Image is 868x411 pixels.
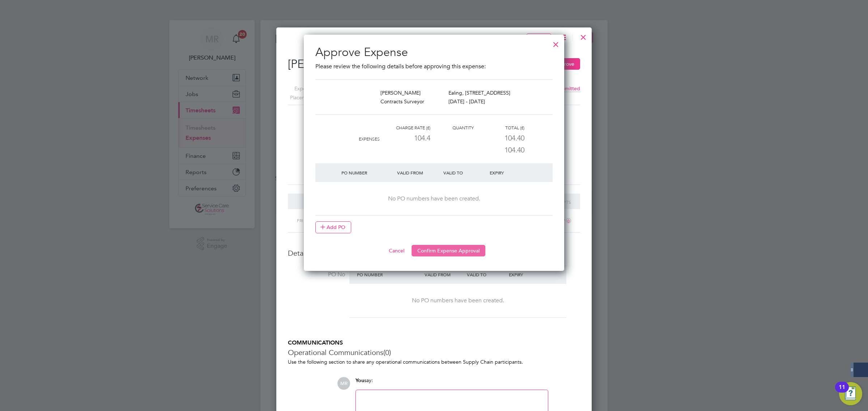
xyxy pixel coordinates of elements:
[279,84,320,93] label: Expense ID
[380,90,421,96] span: [PERSON_NAME]
[548,58,580,70] button: Approve
[355,268,423,281] div: PO Number
[566,218,571,223] i: 0
[315,45,553,60] h2: Approve Expense
[383,245,410,256] button: Cancel
[412,245,485,256] button: Confirm Expense Approval
[474,132,524,144] div: 104.40
[448,98,485,105] span: [DATE] - [DATE]
[315,221,351,233] button: Add PO
[337,377,350,390] span: MR
[288,248,580,258] h3: Details
[395,166,442,179] div: Valid From
[288,339,580,347] h5: COMMUNICATIONS
[448,90,510,96] span: Ealing, [STREET_ADDRESS]
[380,132,430,144] div: 104.4
[357,297,559,304] div: No PO numbers have been created.
[279,93,320,102] label: Placement ID
[288,271,345,278] label: PO No
[507,268,549,281] div: Expiry
[839,387,845,397] div: 11
[356,377,548,390] div: say:
[527,33,551,43] button: Follow
[340,166,395,179] div: PO Number
[380,124,430,132] div: Charge rate (£)
[474,124,524,132] div: Total (£)
[288,348,580,357] h3: Operational Communications
[356,377,364,384] span: You
[556,85,580,92] span: Submitted
[297,217,303,223] span: Fri
[380,98,424,105] span: Contracts Surveyor
[465,268,507,281] div: Valid To
[359,137,380,142] span: Expenses
[323,195,545,203] div: No PO numbers have been created.
[288,57,580,72] h2: [PERSON_NAME] Expense:
[442,166,488,179] div: Valid To
[315,62,553,71] p: Please review the following details before approving this expense:
[383,348,391,357] span: (0)
[505,146,524,154] span: 104.40
[430,124,474,132] div: Quantity
[288,359,580,365] p: Use the following section to share any operational communications between Supply Chain participants.
[488,166,534,179] div: Expiry
[423,268,465,281] div: Valid From
[839,382,862,405] button: Open Resource Center, 11 new notifications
